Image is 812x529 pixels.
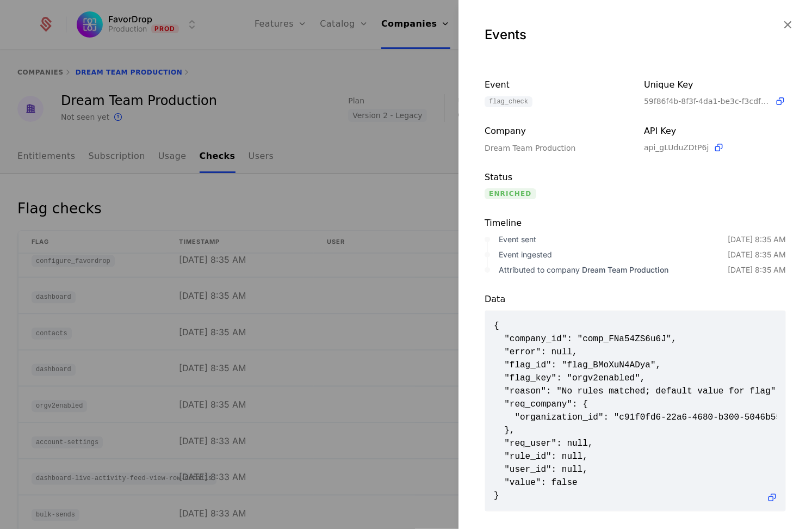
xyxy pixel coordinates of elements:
[499,249,728,260] div: Event ingested
[644,78,786,91] div: Unique Key
[494,319,777,502] span: { "company_id": "comp_FNa54ZS6u6J", "error": null, "flag_id": "flag_BMoXuN4ADya", "flag_key": "or...
[644,96,770,107] span: 59f86f4b-8f3f-4da1-be3c-f3cdfe3efc50
[485,26,786,44] div: Events
[485,171,627,184] div: Status
[499,234,728,245] div: Event sent
[485,125,627,138] div: Company
[485,78,627,92] div: Event
[499,264,728,275] div: Attributed to company
[644,142,709,153] span: api_gLUduZDtP6j
[485,217,786,230] div: Timeline
[485,293,786,306] div: Data
[485,96,532,107] span: flag_check
[644,125,786,138] div: API Key
[728,264,786,275] div: [DATE] 8:35 AM
[728,249,786,260] div: [DATE] 8:35 AM
[728,234,786,245] div: [DATE] 8:35 AM
[485,143,627,153] div: Dream Team Production
[582,265,668,274] span: Dream Team Production
[485,188,536,199] span: enriched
